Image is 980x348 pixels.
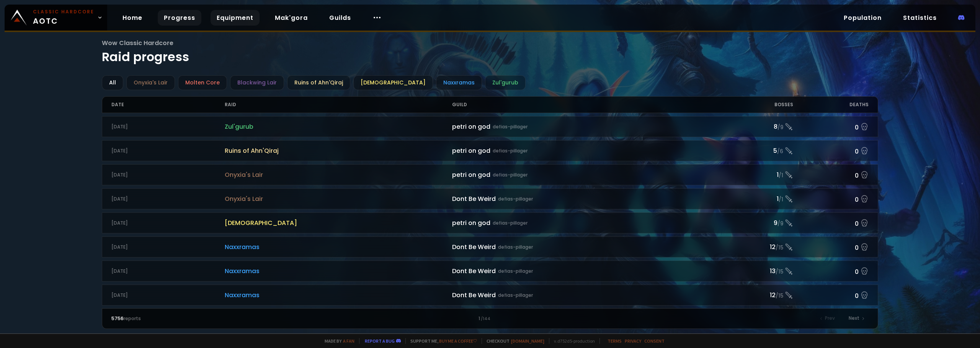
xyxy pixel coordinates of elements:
[793,97,869,113] div: Deaths
[549,338,595,344] span: v. d752d5 - production
[111,196,225,202] div: [DATE]
[102,140,879,161] a: [DATE]Ruins of Ahn'Qirajpetri on goddefias-pillager5/60
[717,122,793,131] div: 8
[225,266,452,276] span: Naxxramas
[5,5,107,31] a: Classic HardcoreAOTC
[111,292,225,299] div: [DATE]
[102,236,879,257] a: [DATE]NaxxramasDont Be Weirddefias-pillager12/150
[452,170,717,180] div: petri on god
[779,172,783,180] small: / 1
[111,147,225,154] div: [DATE]
[111,268,225,275] div: [DATE]
[225,242,452,252] span: Naxxramas
[323,10,357,26] a: Guilds
[776,268,783,276] small: / 15
[225,122,452,131] span: Zul'gurub
[482,338,544,344] span: Checkout
[353,75,433,90] div: [DEMOGRAPHIC_DATA]
[102,116,879,137] a: [DATE]Zul'gurubpetri on goddefias-pillager8/90
[779,196,783,204] small: / 1
[405,338,477,344] span: Support me,
[102,38,879,48] span: Wow Classic Hardcore
[102,212,879,233] a: [DATE][DEMOGRAPHIC_DATA]petri on goddefias-pillager9/90
[897,10,943,26] a: Statistics
[102,75,123,90] div: All
[485,75,526,90] div: Zul'gurub
[793,290,869,301] div: 0
[717,242,793,252] div: 12
[717,194,793,204] div: 1
[225,290,452,300] span: Naxxramas
[102,285,879,306] a: [DATE]NaxxramasDont Be Weirddefias-pillager12/150
[717,290,793,300] div: 12
[225,218,452,228] span: [DEMOGRAPHIC_DATA]
[452,146,717,155] div: petri on god
[717,170,793,180] div: 1
[102,261,879,282] a: [DATE]NaxxramasDont Be Weirddefias-pillager13/150
[111,123,225,130] div: [DATE]
[111,315,124,322] span: 5756
[777,148,783,155] small: / 6
[793,145,869,156] div: 0
[793,193,869,204] div: 0
[343,338,354,344] a: a fan
[452,266,717,276] div: Dont Be Weird
[511,338,544,344] a: [DOMAIN_NAME]
[838,10,888,26] a: Population
[320,338,354,344] span: Made by
[717,266,793,276] div: 13
[793,217,869,228] div: 0
[793,265,869,277] div: 0
[717,97,793,113] div: Bosses
[111,220,225,227] div: [DATE]
[33,8,94,15] small: Classic Hardcore
[498,292,533,299] small: defias-pillager
[287,75,350,90] div: Ruins of Ahn'Qiraj
[625,338,641,344] a: Privacy
[452,242,717,252] div: Dont Be Weird
[844,313,869,324] div: Next
[608,338,622,344] a: Terms
[111,172,225,178] div: [DATE]
[452,290,717,300] div: Dont Be Weird
[225,170,452,180] span: Onyxia's Lair
[102,164,879,185] a: [DATE]Onyxia's Lairpetri on goddefias-pillager1/10
[225,146,452,155] span: Ruins of Ahn'Qiraj
[816,313,840,324] div: Prev
[493,147,528,154] small: defias-pillager
[493,172,528,178] small: defias-pillager
[493,123,528,130] small: defias-pillager
[33,8,94,27] span: AOTC
[225,97,452,113] div: Raid
[793,121,869,132] div: 0
[776,244,783,252] small: / 15
[793,169,869,180] div: 0
[102,188,879,209] a: [DATE]Onyxia's LairDont Be Weirddefias-pillager1/10
[452,218,717,228] div: petri on god
[717,146,793,155] div: 5
[102,38,879,66] h1: Raid progress
[452,122,717,131] div: petri on god
[230,75,284,90] div: Blackwing Lair
[498,196,533,202] small: defias-pillager
[439,338,477,344] a: Buy me a coffee
[481,316,490,322] small: / 144
[111,315,301,322] div: reports
[776,292,783,300] small: / 15
[498,268,533,275] small: defias-pillager
[436,75,482,90] div: Naxxramas
[777,124,783,131] small: / 9
[365,338,395,344] a: Report a bug
[225,194,452,204] span: Onyxia's Lair
[126,75,175,90] div: Onyxia's Lair
[777,220,783,228] small: / 9
[644,338,665,344] a: Consent
[493,220,528,227] small: defias-pillager
[158,10,201,26] a: Progress
[498,244,533,251] small: defias-pillager
[111,244,225,251] div: [DATE]
[452,194,717,204] div: Dont Be Weird
[301,315,679,322] div: 1
[211,10,260,26] a: Equipment
[178,75,227,90] div: Molten Core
